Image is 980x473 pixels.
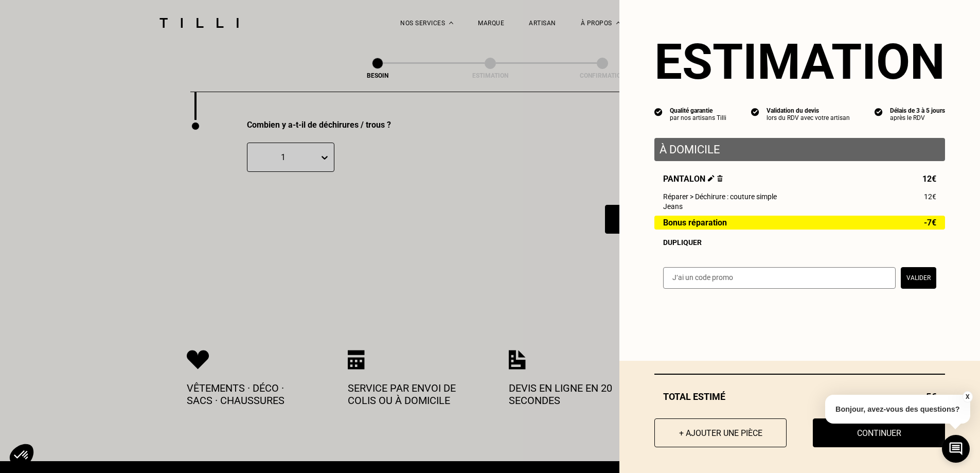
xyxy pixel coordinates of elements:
span: Pantalon [663,174,723,184]
div: Validation du devis [767,107,850,114]
input: J‘ai un code promo [663,267,896,289]
div: Dupliquer [663,238,936,247]
button: + Ajouter une pièce [654,418,787,447]
span: 12€ [922,174,936,184]
button: Continuer [813,418,945,447]
p: Bonjour, avez-vous des questions? [825,395,970,424]
button: X [962,391,972,402]
button: Valider [901,267,936,289]
div: lors du RDV avec votre artisan [767,114,850,121]
img: Éditer [708,175,715,182]
div: Total estimé [654,391,945,402]
p: À domicile [660,143,940,156]
div: après le RDV [890,114,945,121]
span: -7€ [924,218,936,227]
div: Qualité garantie [670,107,726,114]
img: icon list info [654,107,663,116]
span: Jeans [663,202,683,211]
div: Délais de 3 à 5 jours [890,107,945,114]
section: Estimation [654,33,945,91]
img: icon list info [875,107,883,116]
span: 12€ [924,192,936,201]
span: Réparer > Déchirure : couture simple [663,192,777,201]
div: par nos artisans Tilli [670,114,726,121]
img: Supprimer [717,175,723,182]
img: icon list info [751,107,759,116]
span: Bonus réparation [663,218,727,227]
